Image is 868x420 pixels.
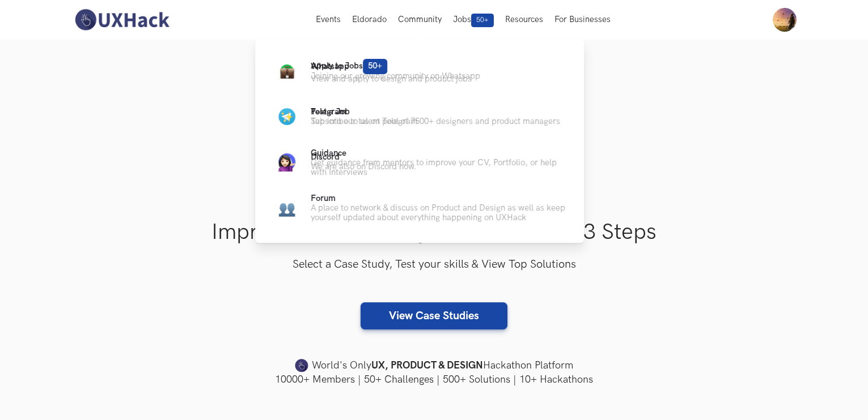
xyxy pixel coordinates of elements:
[280,65,294,79] img: Briefcase
[278,155,295,172] img: Guidance
[311,194,336,203] span: Forum
[273,58,566,85] a: BriefcaseApply to Jobs50+View and apply to design and product jobs
[471,14,494,27] span: 50+
[311,117,560,126] p: Tap into our talent pool of 7500+ designers and product managers
[273,194,566,222] a: UsersForumA place to network & discuss on Product and Design as well as keep yourself updated abo...
[311,158,566,177] p: Get guidance from mentors to improve your CV, Portfolio, or help with Interviews
[311,148,346,158] span: Guidance
[280,110,294,124] img: Parking
[361,302,507,329] a: View Case Studies
[273,148,566,177] a: GuidanceGuidanceGet guidance from mentors to improve your CV, Portfolio, or help with Interviews
[363,59,387,74] span: 50+
[311,61,387,71] span: Apply to Jobs
[371,358,483,374] strong: UX, PRODUCT & DESIGN
[273,103,566,130] a: ParkingPost a JobTap into our talent pool of 7500+ designers and product managers
[311,107,350,117] span: Post a Job
[311,203,566,222] p: A place to network & discuss on Product and Design as well as keep yourself updated about everyth...
[295,358,308,373] img: uxhack-favicon-image.png
[71,372,797,387] h4: 10000+ Members | 50+ Challenges | 500+ Solutions | 10+ Hackathons
[311,74,472,84] p: View and apply to design and product jobs
[773,8,797,32] img: Your profile pic
[71,8,172,32] img: UXHack-logo.png
[278,200,295,217] img: Users
[71,219,797,246] h1: Improve Your Skills in 3 Steps
[71,358,797,374] h4: World's Only Hackathon Platform
[71,256,797,274] h3: Select a Case Study, Test your skills & View Top Solutions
